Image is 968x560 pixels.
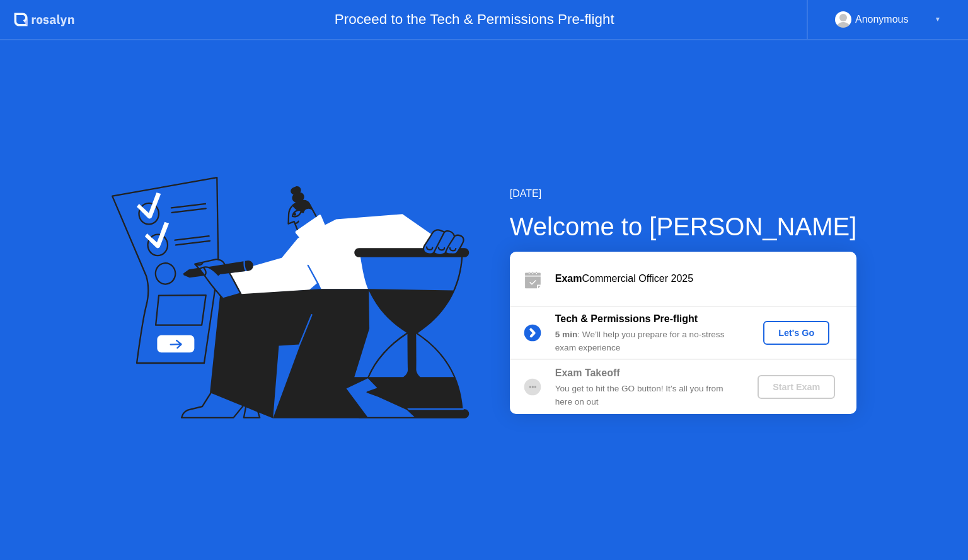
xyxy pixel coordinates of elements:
div: : We’ll help you prepare for a no-stress exam experience [555,328,737,354]
b: Exam [555,273,582,284]
button: Let's Go [763,321,829,345]
b: Tech & Permissions Pre-flight [555,313,698,324]
div: ▼ [935,11,941,28]
div: Welcome to [PERSON_NAME] [510,208,857,245]
div: [DATE] [510,186,857,201]
div: You get to hit the GO button! It’s all you from here on out [555,383,737,408]
div: Let's Go [768,328,824,338]
b: 5 min [555,330,578,339]
div: Anonymous [855,11,909,28]
button: Start Exam [758,375,835,399]
div: Start Exam [763,382,830,392]
b: Exam Takeoff [555,367,620,378]
div: Commercial Officer 2025 [555,271,856,286]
